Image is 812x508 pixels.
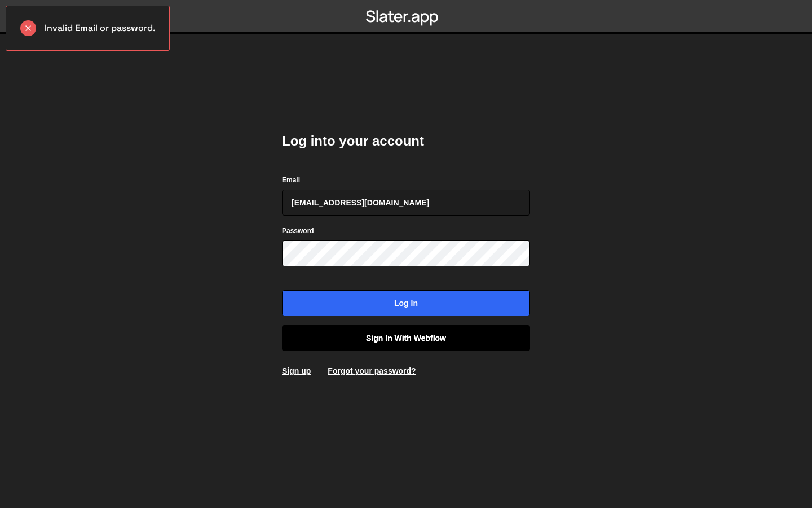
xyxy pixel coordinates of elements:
a: Sign in with Webflow [282,325,530,351]
input: Log in [282,290,530,316]
a: Forgot your password? [328,366,416,375]
label: Password [282,225,314,237]
a: Sign up [282,366,311,375]
h2: Log into your account [282,132,530,150]
div: Invalid Email or password. [6,6,170,51]
label: Email [282,174,300,186]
